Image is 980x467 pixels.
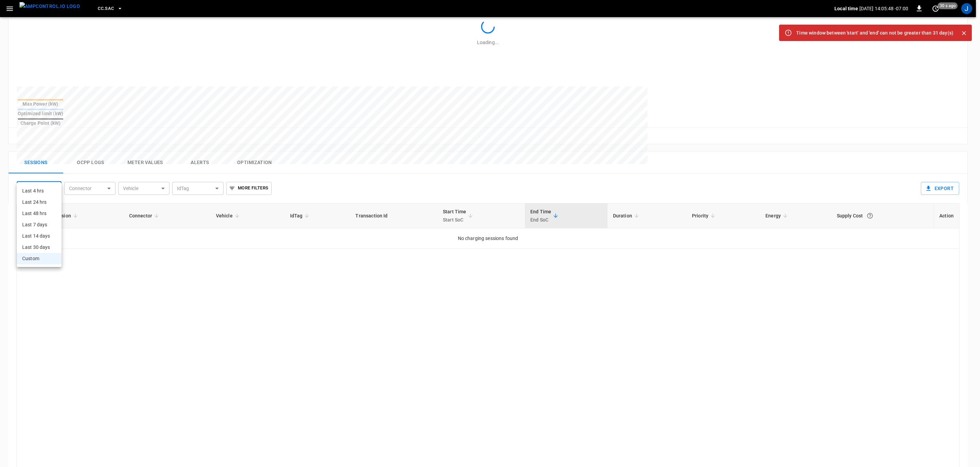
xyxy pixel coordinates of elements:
li: Last 4 hrs [17,185,62,197]
li: Last 14 days [17,230,62,242]
li: Last 7 days [17,219,62,230]
button: Close [959,28,969,38]
li: Last 24 hrs [17,197,62,208]
li: Last 48 hrs [17,208,62,219]
div: Time window between 'start' and 'end' can not be greater than 31 day(s) [796,27,953,39]
li: Custom [17,253,62,264]
li: Last 30 days [17,242,62,253]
